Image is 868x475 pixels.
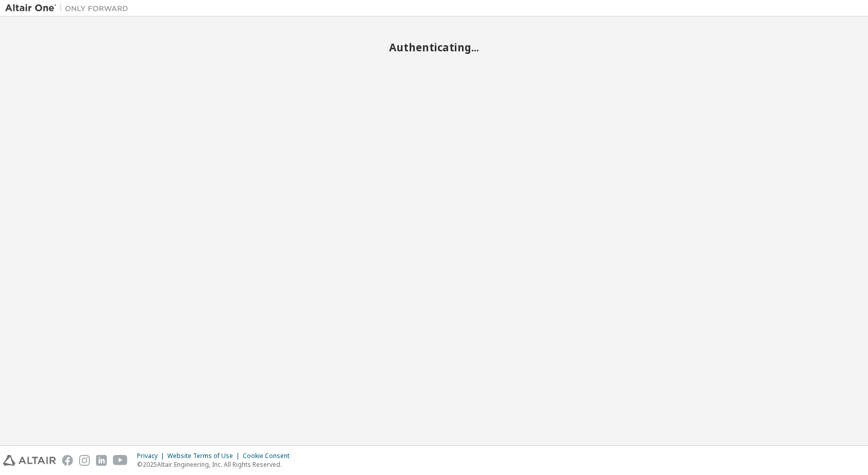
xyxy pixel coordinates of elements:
img: altair_logo.svg [3,455,56,466]
img: facebook.svg [62,455,73,466]
div: Website Terms of Use [167,452,243,460]
img: youtube.svg [113,455,128,466]
p: © 2025 Altair Engineering, Inc. All Rights Reserved. [137,460,296,469]
h2: Authenticating... [5,41,863,54]
div: Cookie Consent [243,452,296,460]
img: linkedin.svg [96,455,107,466]
img: Altair One [5,3,133,13]
div: Privacy [137,452,167,460]
img: instagram.svg [79,455,90,466]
